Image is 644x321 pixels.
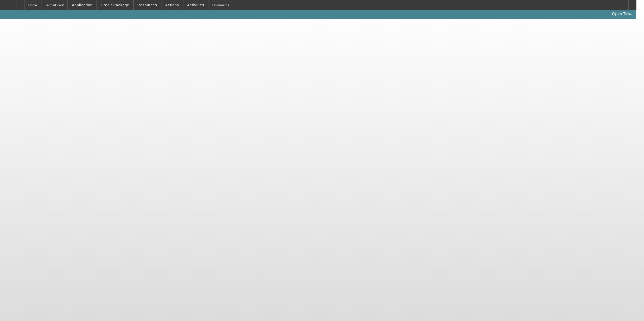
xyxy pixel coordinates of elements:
button: Resources [134,0,161,10]
button: Credit Package [97,0,133,10]
a: Open Ticket [610,10,636,18]
button: Activities [183,0,208,10]
span: Credit Package [101,3,129,7]
button: Application [68,0,96,10]
span: Application [72,3,92,7]
span: Activities [187,3,204,7]
span: Actions [165,3,179,7]
span: Resources [137,3,157,7]
button: Actions [161,0,183,10]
